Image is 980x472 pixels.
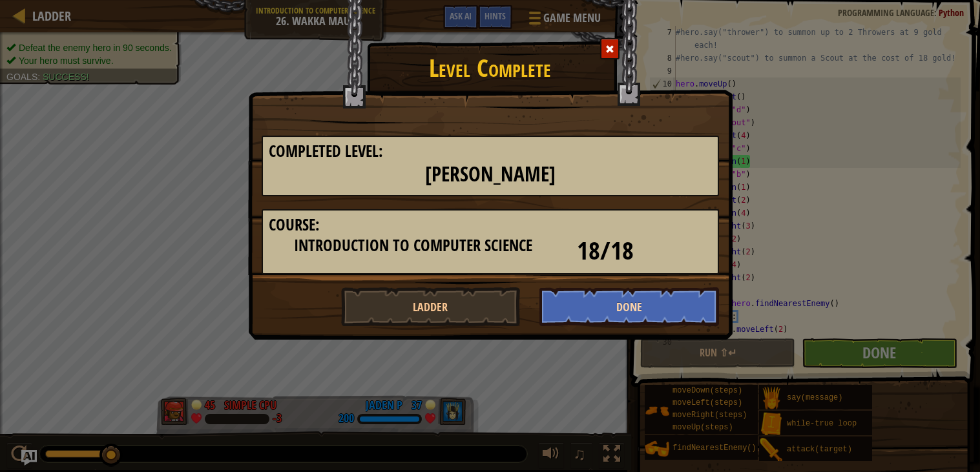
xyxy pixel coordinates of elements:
h2: [PERSON_NAME] [269,163,712,186]
h1: Level Complete [249,48,732,81]
span: 18/18 [577,233,634,267]
button: Done [539,287,719,326]
h3: Completed Level: [269,143,712,160]
button: Ladder [341,287,521,326]
h3: Introduction to Computer Science [269,237,558,254]
h3: Course: [269,216,712,234]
